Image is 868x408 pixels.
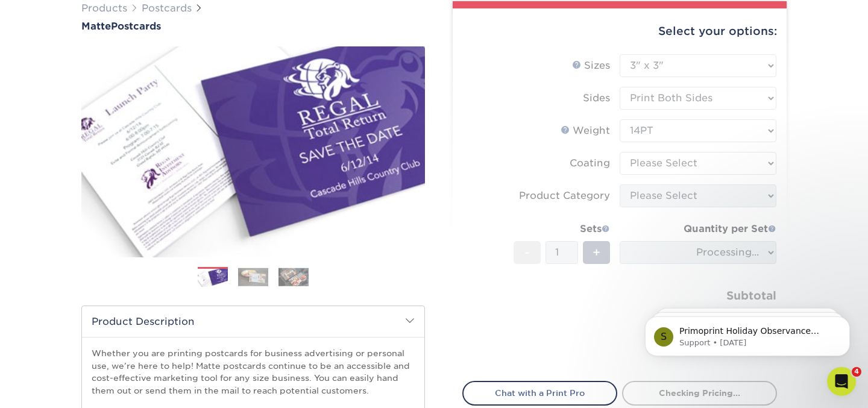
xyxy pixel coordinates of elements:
iframe: Intercom notifications message [627,291,868,375]
span: Matte [81,20,111,32]
div: Select your options: [462,8,777,54]
a: Products [81,2,127,14]
h2: Product Description [82,306,424,337]
h1: Postcards [81,20,425,32]
img: Matte 01 [81,33,425,271]
span: 4 [852,367,861,377]
iframe: Intercom live chat [827,367,856,396]
img: Postcards 01 [198,268,228,289]
a: Chat with a Print Pro [462,381,617,405]
img: Postcards 02 [238,268,268,286]
a: MattePostcards [81,20,425,32]
a: Checking Pricing... [622,381,777,405]
a: Postcards [142,2,192,14]
img: Postcards 03 [278,268,309,286]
